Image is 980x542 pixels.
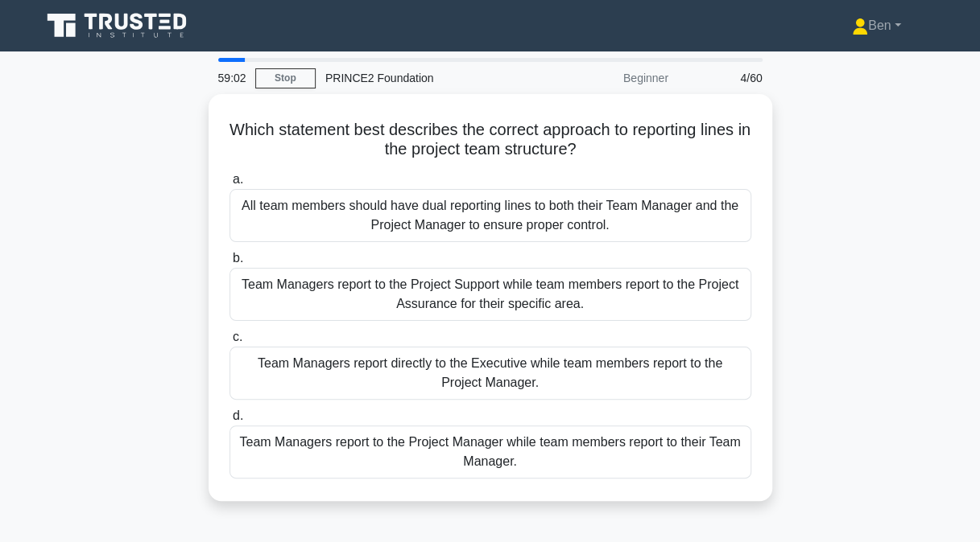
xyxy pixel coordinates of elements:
[537,62,678,94] div: Beginner
[233,172,243,186] span: a.
[233,330,242,343] span: c.
[229,189,751,242] div: All team members should have dual reporting lines to both their Team Manager and the Project Mana...
[229,425,751,478] div: Team Managers report to the Project Manager while team members report to their Team Manager.
[678,62,772,94] div: 4/60
[316,62,537,94] div: PRINCE2 Foundation
[209,62,255,94] div: 59:02
[233,251,243,265] span: b.
[813,10,940,42] a: Ben
[255,68,316,88] a: Stop
[228,120,753,160] h5: Which statement best describes the correct approach to reporting lines in the project team struct...
[229,268,751,321] div: Team Managers report to the Project Support while team members report to the Project Assurance fo...
[233,409,243,422] span: d.
[229,347,751,400] div: Team Managers report directly to the Executive while team members report to the Project Manager.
